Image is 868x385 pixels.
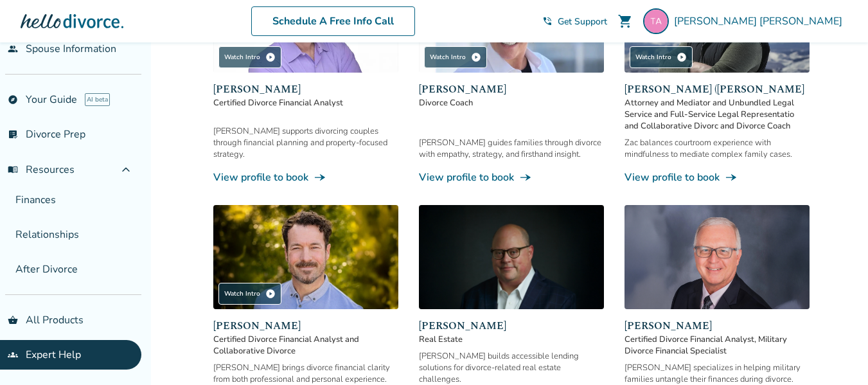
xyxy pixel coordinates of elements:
span: [PERSON_NAME] [419,82,604,97]
img: Chris Freemott [419,205,604,309]
img: John Duffy [213,205,398,309]
span: phone_in_talk [542,16,553,26]
span: Certified Divorce Financial Analyst [213,97,398,109]
span: line_end_arrow_notch [519,171,532,184]
img: eimmatenaj@aol.com [643,8,669,34]
span: [PERSON_NAME] [PERSON_NAME] [674,14,847,28]
span: shopping_basket [8,315,18,325]
span: Real Estate [419,334,604,345]
div: Watch Intro [218,46,281,68]
span: play_circle [265,52,276,62]
div: [PERSON_NAME] brings divorce financial clarity from both professional and personal experience. [213,362,398,385]
span: explore [8,94,18,105]
span: line_end_arrow_notch [314,171,326,184]
div: [PERSON_NAME] supports divorcing couples through financial planning and property-focused strategy. [213,125,398,160]
span: play_circle [265,289,276,299]
span: expand_less [118,162,134,177]
span: menu_book [8,165,18,175]
span: play_circle [471,52,481,62]
span: AI beta [85,93,110,106]
span: [PERSON_NAME] [419,318,604,334]
span: [PERSON_NAME] [213,82,398,97]
span: [PERSON_NAME] [213,318,398,334]
span: Get Support [558,15,607,28]
div: [PERSON_NAME] guides families through divorce with empathy, strategy, and firsthand insight. [419,137,604,160]
span: groups [8,350,18,360]
span: Divorce Coach [419,97,604,109]
span: shopping_cart [617,13,633,29]
div: Watch Intro [424,46,487,68]
span: people [8,44,18,54]
a: Schedule A Free Info Call [251,6,415,36]
span: Certified Divorce Financial Analyst and Collaborative Divorce [213,334,398,357]
div: [PERSON_NAME] builds accessible lending solutions for divorce-related real estate challenges. [419,350,604,385]
iframe: Chat Widget [580,21,868,385]
a: View profile to bookline_end_arrow_notch [419,170,604,184]
a: View profile to bookline_end_arrow_notch [213,170,398,184]
span: Resources [8,163,75,177]
div: Watch Intro [218,283,281,305]
span: list_alt_check [8,129,18,139]
a: phone_in_talkGet Support [542,15,607,28]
